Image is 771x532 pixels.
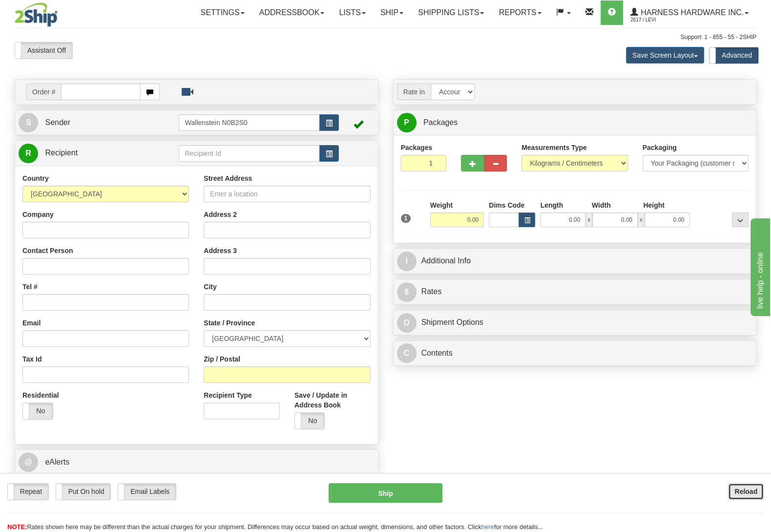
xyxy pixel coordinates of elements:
label: Length [540,200,563,210]
span: 1 [401,214,411,223]
a: here [481,523,494,531]
span: R [19,144,38,163]
span: x [638,213,645,227]
a: Settings [193,0,252,25]
div: live help - online [7,6,90,18]
label: Company [22,210,54,219]
label: Save / Update in Address Book [294,390,371,410]
label: Email Labels [118,484,176,500]
label: Packaging [643,143,677,152]
label: Address 3 [204,246,237,255]
a: CContents [397,343,753,363]
span: Recipient [45,149,78,157]
label: Residential [22,390,59,400]
label: Street Address [204,173,252,183]
label: Repeat [8,484,48,500]
button: Save Screen Layout [626,47,704,64]
a: P Packages [397,113,753,133]
label: Weight [430,200,453,210]
label: Advanced [709,47,758,64]
label: Put On hold [56,484,111,500]
input: Sender Id [179,114,320,131]
label: Assistant Off [15,43,72,59]
span: I [397,252,417,271]
a: $Rates [397,282,753,302]
a: Harness Hardware Inc. 2617 / Levi [623,0,756,25]
a: Reports [491,0,548,25]
label: Country [22,173,49,183]
span: eAlerts [45,458,69,466]
span: P [397,113,417,132]
img: logo2617.jpg [15,2,58,27]
button: Reload [728,483,764,500]
label: Dims Code [489,200,524,210]
a: Addressbook [252,0,332,25]
label: Tel # [22,282,38,292]
button: Ship [329,483,442,503]
label: Address 2 [204,210,237,219]
iframe: chat widget [749,216,770,316]
span: Order # [26,84,61,100]
label: State / Province [204,318,255,328]
input: Recipient Id [179,145,320,162]
label: Email [22,318,41,328]
a: R Recipient [19,143,161,163]
label: Tax Id [22,354,42,364]
label: Packages [401,143,433,152]
span: Harness Hardware Inc. [638,8,744,17]
label: Contact Person [22,246,73,255]
a: @ eAlerts [19,452,375,472]
span: O [397,313,417,333]
span: 2617 / Levi [630,15,704,25]
span: Sender [45,118,70,127]
a: Shipping lists [411,0,491,25]
div: ... [732,213,749,227]
span: C [397,343,417,363]
label: Zip / Postal [204,354,240,364]
label: Height [643,200,665,210]
span: Rate in [397,84,431,100]
span: $ [397,282,417,302]
label: Measurements Type [521,143,587,152]
a: S Sender [19,113,179,133]
b: Reload [734,488,757,495]
a: OShipment Options [397,313,753,333]
span: NOTE: [7,523,27,531]
label: Width [592,200,611,210]
label: No [295,413,325,429]
label: Recipient Type [204,390,252,400]
span: @ [19,452,38,472]
input: Enter a location [204,186,370,202]
div: Support: 1 - 855 - 55 - 2SHIP [15,33,756,42]
a: Ship [373,0,411,25]
label: No [23,403,53,419]
span: Packages [423,118,458,127]
a: Lists [332,0,373,25]
span: S [19,113,38,132]
label: City [204,282,216,292]
span: x [585,213,592,227]
a: IAdditional Info [397,251,753,271]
